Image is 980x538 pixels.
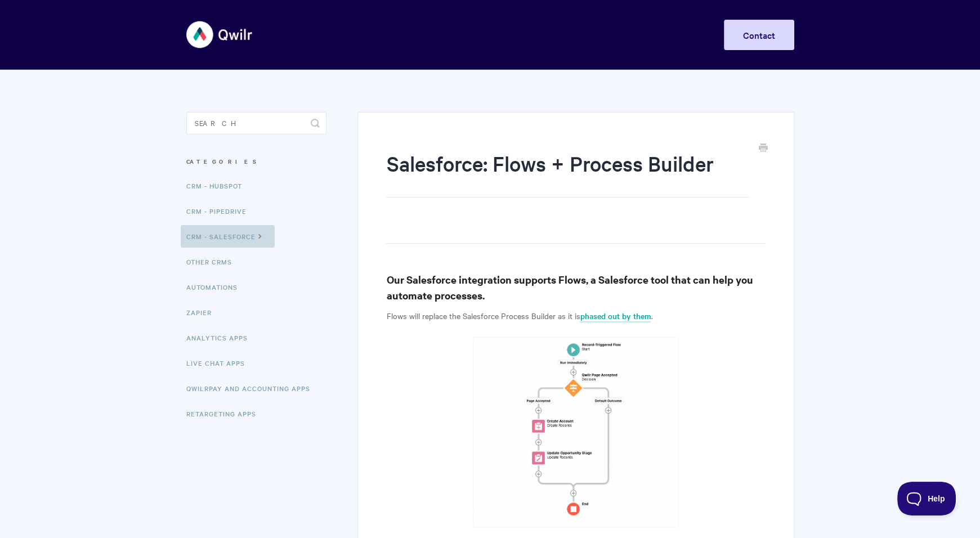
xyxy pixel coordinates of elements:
[186,200,255,222] a: CRM - Pipedrive
[186,112,326,134] input: Search
[186,402,265,425] a: Retargeting Apps
[186,174,250,197] a: CRM - HubSpot
[186,276,246,298] a: Automations
[186,301,220,324] a: Zapier
[580,310,651,322] a: phased out by them
[186,352,253,374] a: Live Chat Apps
[759,142,768,155] a: Print this Article
[386,272,765,303] h3: Our Salesforce integration supports Flows, a Salesforce tool that can help you automate processes.
[186,377,319,400] a: QwilrPay and Accounting Apps
[386,309,765,322] p: Flows will replace the Salesforce Process Builder as it is .
[186,326,256,349] a: Analytics Apps
[186,250,240,273] a: Other CRMs
[724,20,794,50] a: Contact
[186,151,326,172] h3: Categories
[386,149,748,198] h1: Salesforce: Flows + Process Builder
[897,482,957,515] iframe: Toggle Customer Support
[181,225,275,248] a: CRM - Salesforce
[186,14,253,56] img: Qwilr Help Center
